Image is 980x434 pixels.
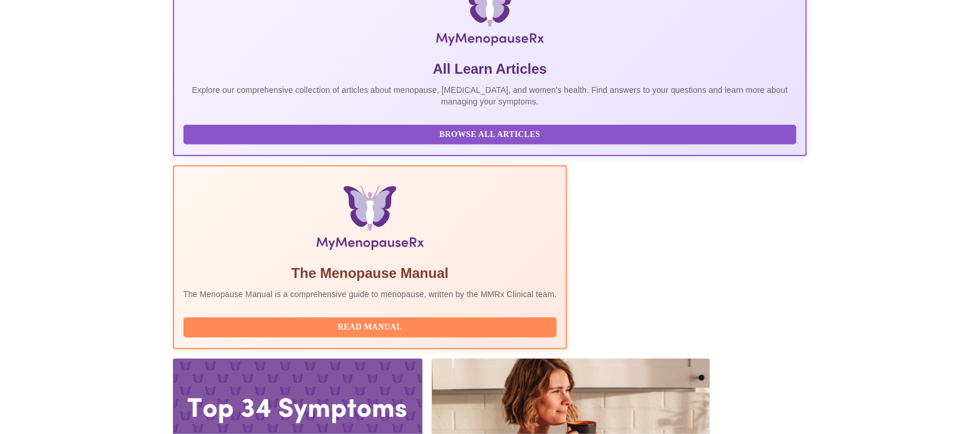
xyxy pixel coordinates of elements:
[195,128,786,142] span: Browse All Articles
[183,321,560,331] a: Read Manual
[183,125,797,145] button: Browse All Articles
[195,320,546,335] span: Read Manual
[183,288,557,300] p: The Menopause Manual is a comprehensive guide to menopause, written by the MMRx Clinical team.
[183,317,557,338] button: Read Manual
[243,185,498,255] img: Menopause Manual
[183,84,797,107] p: Explore our comprehensive collection of articles about menopause, [MEDICAL_DATA], and women's hea...
[183,264,557,283] h5: The Menopause Manual
[183,129,800,139] a: Browse All Articles
[183,60,797,78] h5: All Learn Articles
